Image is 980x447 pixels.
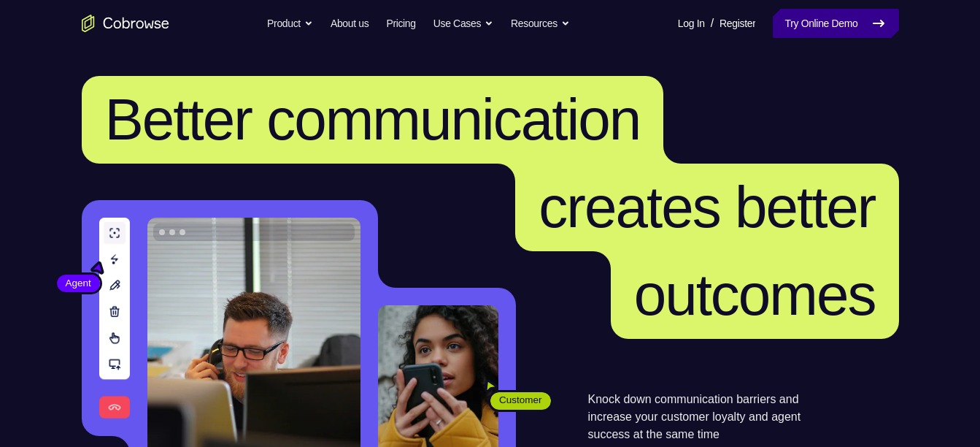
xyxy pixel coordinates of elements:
[331,9,369,38] a: About us
[539,175,875,240] span: creates better
[386,9,415,38] a: Pricing
[711,15,714,32] span: /
[773,9,898,38] a: Try Online Demo
[267,9,313,38] button: Product
[634,262,876,327] span: outcomes
[588,391,827,443] p: Knock down communication barriers and increase your customer loyalty and agent success at the sam...
[511,9,570,38] button: Resources
[719,9,755,38] a: Register
[82,15,169,32] a: Go to the home page
[105,87,641,152] span: Better communication
[678,9,705,38] a: Log In
[433,9,493,38] button: Use Cases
